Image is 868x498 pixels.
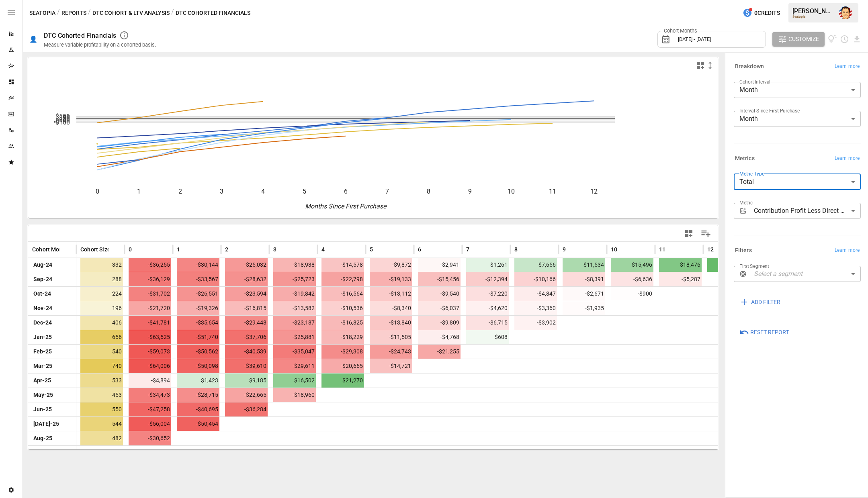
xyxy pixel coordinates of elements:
[80,373,123,388] span: 533
[129,402,171,416] span: -$47,258
[739,6,783,20] button: 0Credits
[325,244,337,255] button: Sort
[177,245,180,253] span: 1
[466,258,509,272] span: $1,261
[514,258,557,272] span: $7,656
[835,247,860,255] span: Learn more
[370,287,412,301] span: -$13,112
[32,345,53,359] span: Feb-25
[225,402,268,416] span: -$36,284
[225,359,268,373] span: -$39,610
[177,330,219,344] span: -$51,740
[828,32,837,47] button: View documentation
[466,316,509,330] span: -$6,715
[735,246,752,255] h6: Filters
[666,244,678,255] button: Sort
[321,316,364,330] span: -$16,825
[80,330,123,344] span: 656
[321,245,325,253] span: 4
[370,258,412,272] span: -$9,872
[734,111,861,127] div: Month
[32,316,53,330] span: Dec-24
[80,417,123,431] span: 544
[92,8,170,18] button: DTC Cohort & LTV Analysis
[370,330,412,344] span: -$11,505
[177,402,219,416] span: -$40,695
[563,272,605,286] span: -$8,391
[792,7,834,15] div: [PERSON_NAME]
[61,8,86,18] button: Reports
[549,188,556,195] text: 11
[466,245,469,253] span: 7
[739,170,764,177] label: Metric Type
[273,330,316,344] span: -$25,881
[370,301,412,315] span: -$8,340
[422,244,433,255] button: Sort
[109,244,121,255] button: Sort
[32,258,53,272] span: Aug-24
[225,287,268,301] span: -$23,594
[129,245,132,253] span: 0
[734,82,861,98] div: Month
[273,359,316,373] span: -$29,611
[370,316,412,330] span: -$13,840
[618,244,629,255] button: Sort
[835,63,860,71] span: Learn more
[427,188,430,195] text: 8
[32,359,53,373] span: Mar-25
[273,388,316,402] span: -$18,960
[129,345,171,359] span: -$59,073
[61,244,72,255] button: Sort
[344,188,348,195] text: 6
[321,272,364,286] span: -$22,798
[129,301,171,315] span: -$21,720
[28,73,719,218] svg: A chart.
[80,301,123,315] span: 196
[273,245,276,253] span: 3
[129,388,171,402] span: -$34,473
[735,62,764,71] h6: Breakdown
[739,78,770,85] label: Cohort Interval
[80,359,123,373] span: 740
[80,388,123,402] span: 453
[96,188,99,195] text: 0
[714,244,726,255] button: Sort
[303,188,306,195] text: 5
[754,8,780,18] span: 0 Credits
[611,245,617,253] span: 10
[772,32,825,47] button: Customize
[80,345,123,359] span: 540
[273,301,316,315] span: -$13,582
[321,287,364,301] span: -$16,564
[177,373,219,388] span: $1,423
[32,287,52,301] span: Oct-24
[32,245,68,253] span: Cohort Month
[514,316,557,330] span: -$3,902
[662,27,699,35] label: Cohort Months
[133,244,144,255] button: Sort
[273,287,316,301] span: -$19,842
[852,35,862,44] button: Download report
[44,42,156,48] div: Measure variable profitability on a cohorted basis.
[788,34,819,44] span: Customize
[466,330,509,344] span: $608
[734,295,786,309] button: ADD FILTER
[32,417,60,431] span: [DATE]-25
[611,287,653,301] span: -$900
[181,244,192,255] button: Sort
[32,431,53,445] span: Aug-25
[370,345,412,359] span: -$24,743
[129,258,171,272] span: -$36,255
[54,117,70,125] text: -$100
[792,15,834,18] div: Seatopia
[177,301,219,315] span: -$19,326
[590,188,598,195] text: 12
[466,272,509,286] span: -$12,394
[57,8,60,18] div: /
[508,188,515,195] text: 10
[129,431,171,445] span: -$30,652
[273,345,316,359] span: -$35,047
[418,272,461,286] span: -$15,456
[80,431,123,445] span: 482
[229,244,240,255] button: Sort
